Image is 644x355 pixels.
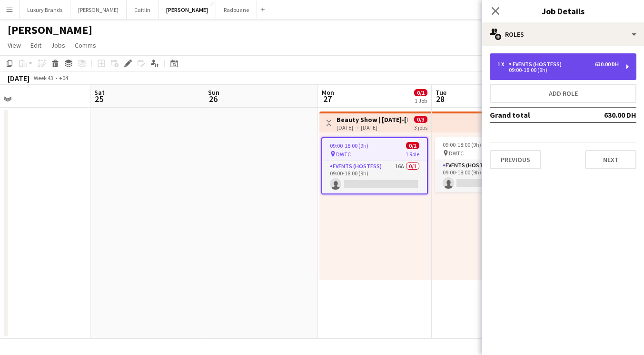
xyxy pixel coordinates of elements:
[490,150,541,169] button: Previous
[497,61,509,68] div: 1 x
[585,150,636,169] button: Next
[490,84,636,103] button: Add role
[576,107,636,122] td: 630.00 DH
[8,23,92,37] h1: [PERSON_NAME]
[27,39,45,51] a: Edit
[159,0,216,19] button: [PERSON_NAME]
[51,41,65,50] span: Jobs
[71,39,100,51] a: Comms
[490,107,576,122] td: Grand total
[75,41,96,50] span: Comms
[31,74,55,81] span: Week 43
[20,0,70,19] button: Luxury Brands
[414,123,427,131] div: 3 jobs
[216,0,257,19] button: Radouane
[509,61,565,68] div: Events (Hostess)
[337,115,407,124] h3: Beauty Show | [DATE]-[DATE] | DWTC
[70,0,127,19] button: [PERSON_NAME]
[497,68,619,72] div: 09:00-18:00 (9h)
[8,73,30,83] div: [DATE]
[434,93,446,104] span: 28
[127,0,159,19] button: Caitlin
[94,88,105,97] span: Sat
[322,88,334,97] span: Mon
[207,93,219,104] span: 26
[482,23,644,46] div: Roles
[435,137,542,193] app-job-card: 09:00-18:00 (9h)0/1 DWTC1 RoleEvents (Hostess)16A0/109:00-18:00 (9h)
[414,89,427,96] span: 0/1
[435,160,542,193] app-card-role: Events (Hostess)16A0/109:00-18:00 (9h)
[30,41,41,50] span: Edit
[414,116,427,123] span: 0/3
[436,88,446,97] span: Tue
[443,141,481,148] span: 09:00-18:00 (9h)
[59,74,68,81] div: +04
[482,5,644,17] h3: Job Details
[336,151,351,158] span: DWTC
[93,93,105,104] span: 25
[4,39,25,51] a: View
[47,39,69,51] a: Jobs
[406,142,419,149] span: 0/1
[208,88,219,97] span: Sun
[330,142,368,149] span: 09:00-18:00 (9h)
[415,97,427,104] div: 1 Job
[321,137,428,194] app-job-card: 09:00-18:00 (9h)0/1 DWTC1 RoleEvents (Hostess)16A0/109:00-18:00 (9h)
[406,151,419,158] span: 1 Role
[449,150,464,157] span: DWTC
[595,61,619,68] div: 630.00 DH
[337,124,407,131] div: [DATE] → [DATE]
[8,41,21,50] span: View
[322,161,427,193] app-card-role: Events (Hostess)16A0/109:00-18:00 (9h)
[320,93,334,104] span: 27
